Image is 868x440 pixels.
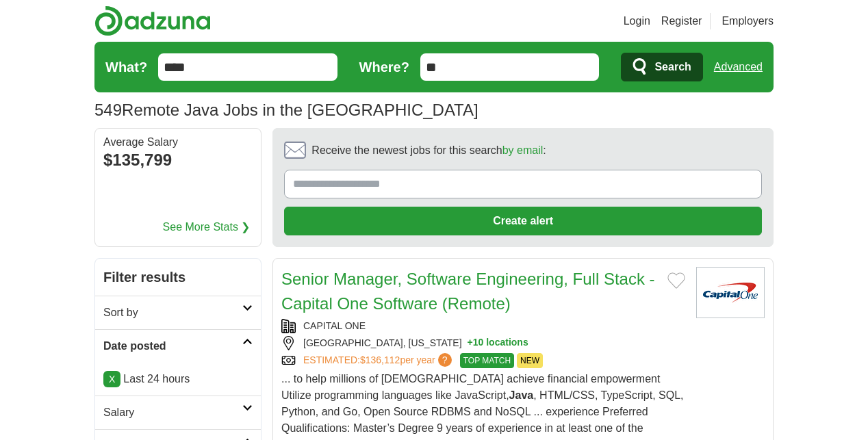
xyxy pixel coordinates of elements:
[94,98,122,122] span: 549
[502,144,544,156] a: by email
[360,354,400,365] span: $136,112
[281,270,655,313] a: Senior Manager, Software Engineering, Full Stack - Capital One Software (Remote)
[103,305,242,321] h2: Sort by
[359,57,409,77] label: Where?
[94,5,211,36] img: Adzuna logo
[281,336,685,350] div: [GEOGRAPHIC_DATA], [US_STATE]
[105,57,147,77] label: What?
[103,148,253,172] div: $135,799
[714,53,763,81] a: Advanced
[438,353,452,367] span: ?
[722,13,774,29] a: Employers
[103,404,242,421] h2: Salary
[163,219,251,235] a: See More Stats ❯
[654,53,691,81] span: Search
[468,336,473,350] span: +
[95,259,261,296] h2: Filter results
[517,353,543,368] span: NEW
[696,267,765,318] img: Capital One logo
[621,53,702,81] button: Search
[95,296,261,329] a: Sort by
[95,329,261,363] a: Date posted
[303,320,366,331] a: CAPITAL ONE
[509,389,534,401] strong: Java
[103,137,253,148] div: Average Salary
[103,371,120,387] a: X
[94,101,478,119] h1: Remote Java Jobs in the [GEOGRAPHIC_DATA]
[95,396,261,429] a: Salary
[661,13,702,29] a: Register
[303,353,455,368] a: ESTIMATED:$136,112per year?
[468,336,528,350] button: +10 locations
[311,142,546,159] span: Receive the newest jobs for this search :
[460,353,514,368] span: TOP MATCH
[103,371,253,387] p: Last 24 hours
[103,338,242,354] h2: Date posted
[667,272,685,289] button: Add to favorite jobs
[284,207,762,235] button: Create alert
[624,13,650,29] a: Login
